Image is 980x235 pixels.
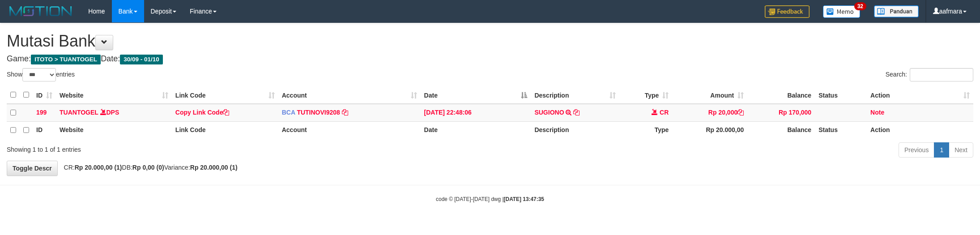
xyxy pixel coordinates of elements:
a: Copy TUTINOVI9208 to clipboard [342,109,348,116]
span: 199 [36,109,47,116]
th: Website [56,121,172,139]
th: Link Code: activate to sort column ascending [172,86,278,104]
td: Rp 170,000 [747,104,815,122]
th: Link Code [172,121,278,139]
input: Search: [910,68,973,81]
th: Description [531,121,619,139]
strong: Rp 20.000,00 (1) [190,164,238,171]
th: Action: activate to sort column ascending [867,86,973,104]
th: Balance [747,86,815,104]
th: Balance [747,121,815,139]
th: Type [619,121,672,139]
th: Website: activate to sort column ascending [56,86,172,104]
small: code © [DATE]-[DATE] dwg | [436,196,544,202]
th: ID: activate to sort column ascending [33,86,56,104]
div: Showing 1 to 1 of 1 entries [7,141,402,154]
strong: Rp 0,00 (0) [132,164,164,171]
th: Amount: activate to sort column ascending [672,86,747,104]
span: 30/09 - 01/10 [120,55,163,64]
img: MOTION_logo.png [7,4,75,18]
th: Action [867,121,973,139]
th: Status [815,86,867,104]
th: Status [815,121,867,139]
td: DPS [56,104,172,122]
a: 1 [934,142,949,158]
a: SUGIONO [534,109,564,116]
strong: [DATE] 13:47:35 [504,196,544,202]
img: Feedback.jpg [765,5,810,18]
img: Button%20Memo.svg [823,5,861,18]
h4: Game: Date: [7,55,973,64]
td: [DATE] 22:48:06 [421,104,531,122]
a: Note [870,109,884,116]
th: Rp 20.000,00 [672,121,747,139]
h1: Mutasi Bank [7,32,973,50]
select: Showentries [22,68,56,81]
th: ID [33,121,56,139]
th: Date: activate to sort column descending [421,86,531,104]
th: Account: activate to sort column ascending [278,86,421,104]
a: Next [949,142,973,158]
span: ITOTO > TUANTOGEL [31,55,101,64]
span: CR: DB: Variance: [60,164,238,171]
span: BCA [282,109,295,116]
th: Type: activate to sort column ascending [619,86,672,104]
span: 32 [854,2,866,10]
strong: Rp 20.000,00 (1) [75,164,122,171]
a: TUANTOGEL [60,109,98,116]
label: Search: [886,68,973,81]
label: Show entries [7,68,75,81]
th: Account [278,121,421,139]
a: TUTINOVI9208 [297,109,340,116]
a: Copy Rp 20,000 to clipboard [737,109,744,116]
span: CR [660,109,669,116]
td: Rp 20,000 [672,104,747,122]
a: Previous [899,142,934,158]
img: panduan.png [874,5,919,17]
th: Description: activate to sort column ascending [531,86,619,104]
a: Copy SUGIONO to clipboard [573,109,579,116]
a: Toggle Descr [7,161,58,176]
a: Copy Link Code [175,109,230,116]
th: Date [421,121,531,139]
